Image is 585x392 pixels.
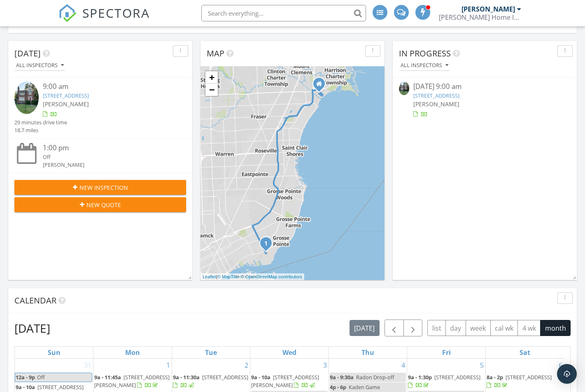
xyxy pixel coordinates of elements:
div: 674 Alter Rd, Detroit, MI 48215 [266,243,271,248]
span: 9a - 10a [251,373,270,381]
div: Open Intercom Messenger [557,364,577,384]
a: 8a - 2p [STREET_ADDRESS] [487,373,552,389]
span: [PERSON_NAME] [43,100,89,108]
a: 9a - 11:45a [STREET_ADDRESS][PERSON_NAME] [94,373,170,389]
a: 8a - 2p [STREET_ADDRESS] [487,373,563,390]
a: 9a - 11:30a [STREET_ADDRESS] [173,373,248,389]
i: 1 [264,241,268,247]
span: [STREET_ADDRESS] [202,373,248,381]
a: Wednesday [281,347,298,358]
span: [STREET_ADDRESS] [506,373,552,381]
div: [DATE] 9:00 am [413,82,557,92]
div: 29 minutes drive time [14,119,67,126]
button: New Quote [14,197,186,212]
span: [PERSON_NAME] [413,100,459,108]
div: All Inspectors [401,63,448,68]
span: 9a - 10a [16,383,35,391]
a: Thursday [360,347,376,358]
span: [STREET_ADDRESS] [37,383,84,391]
span: [STREET_ADDRESS] [434,373,480,381]
a: © OpenStreetMap contributors [241,274,302,279]
button: Previous month [385,320,404,336]
div: All Inspectors [16,63,64,68]
div: 18.7 miles [14,126,67,134]
span: Radon Drop-off [356,373,394,381]
span: 9a - 9:30a [330,373,354,381]
span: New Inspection [79,183,128,192]
button: All Inspectors [14,60,65,71]
button: week [466,320,491,336]
span: 9a - 11:45a [94,373,121,381]
span: [STREET_ADDRESS][PERSON_NAME] [94,373,170,389]
a: 9a - 10a [STREET_ADDRESS][PERSON_NAME] [251,373,319,389]
button: cal wk [490,320,518,336]
a: Go to September 4, 2025 [400,359,407,372]
a: Go to August 31, 2025 [82,359,93,372]
a: SPECTORA [58,11,150,28]
span: 4p - 6p [330,383,346,391]
a: [DATE] 9:00 am [STREET_ADDRESS] [PERSON_NAME] [399,82,571,118]
span: 9a - 1:30p [408,373,432,381]
a: 9a - 10a [STREET_ADDRESS][PERSON_NAME] [251,373,328,390]
span: Kaden Game [349,383,380,391]
a: Tuesday [203,347,219,358]
a: Friday [440,347,452,358]
span: Map [207,48,224,59]
span: [DATE] [14,48,41,59]
a: [STREET_ADDRESS] [413,92,459,99]
div: [PERSON_NAME] [461,5,515,13]
img: 9565937%2Fcover_photos%2FTizTKCjjjjQkvFfJk9LB%2Fsmall.jpg [14,82,39,114]
span: Calendar [14,295,56,306]
a: [STREET_ADDRESS] [43,92,89,99]
button: Next month [403,320,423,336]
span: Off [37,373,45,381]
img: The Best Home Inspection Software - Spectora [58,4,77,22]
button: month [540,320,571,336]
div: | [200,273,304,280]
div: 9:00 am [43,82,172,92]
div: Off [43,153,172,161]
div: Suarez Home Inspections LLC [439,13,521,21]
button: [DATE] [350,320,380,336]
a: Sunday [46,347,62,358]
div: 1:00 pm [43,143,172,153]
span: SPECTORA [82,4,150,21]
a: Leaflet [203,274,216,279]
a: Go to September 6, 2025 [557,359,564,372]
a: © MapTiler [217,274,240,279]
a: Go to September 3, 2025 [322,359,329,372]
a: Go to September 5, 2025 [478,359,485,372]
span: 12a - 9p [15,373,35,382]
a: 9a - 11:45a [STREET_ADDRESS][PERSON_NAME] [94,373,171,390]
a: Go to September 2, 2025 [243,359,250,372]
img: 9565937%2Fcover_photos%2FTizTKCjjjjQkvFfJk9LB%2Fsmall.jpg [399,82,409,95]
a: Go to September 1, 2025 [165,359,172,372]
span: 9a - 11:30a [173,373,200,381]
button: All Inspectors [399,60,450,71]
div: 26725 Campau Ln, Harrison charter Township MI 48045 [319,84,324,89]
button: list [427,320,446,336]
a: 9a - 1:30p [STREET_ADDRESS] [408,373,485,390]
a: Monday [124,347,142,358]
a: 9:00 am [STREET_ADDRESS] [PERSON_NAME] 29 minutes drive time 18.7 miles [14,82,186,134]
a: Zoom in [205,71,218,84]
span: [STREET_ADDRESS][PERSON_NAME] [251,373,319,389]
span: New Quote [86,201,121,209]
a: Saturday [518,347,532,358]
a: 9a - 1:30p [STREET_ADDRESS] [408,373,480,389]
a: 9a - 11:30a [STREET_ADDRESS] [173,373,249,390]
span: 8a - 2p [487,373,503,381]
div: [PERSON_NAME] [43,161,172,169]
button: New Inspection [14,180,186,195]
h2: [DATE] [14,320,50,336]
input: Search everything... [201,5,366,21]
span: In Progress [399,48,451,59]
button: 4 wk [517,320,541,336]
button: day [445,320,466,336]
a: Zoom out [205,84,218,96]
